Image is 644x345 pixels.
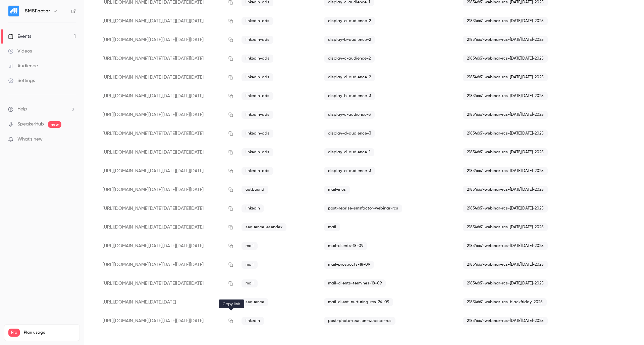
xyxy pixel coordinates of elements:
span: mail-client-nurturing-rcs-24-09 [324,298,393,306]
span: Plan usage [24,330,75,335]
div: [URL][DOMAIN_NAME][DATE][DATE] [97,293,236,312]
div: [URL][DOMAIN_NAME][DATE][DATE][DATE][DATE] [97,105,236,124]
span: linkedin-ads [241,36,273,44]
span: 21834667-webinar-rcs-[DATE][DATE]-2025 [463,73,548,81]
span: display-b-audience-3 [324,92,375,100]
div: [URL][DOMAIN_NAME][DATE][DATE][DATE][DATE] [97,255,236,274]
div: [URL][DOMAIN_NAME][DATE][DATE][DATE][DATE] [97,30,236,49]
span: linkedin-ads [241,148,273,156]
span: linkedin-ads [241,167,273,175]
span: display-b-audience-2 [324,36,375,44]
div: Events [8,33,31,40]
a: SpeakerHub [17,121,44,128]
span: linkedin-ads [241,111,273,119]
div: [URL][DOMAIN_NAME][DATE][DATE][DATE][DATE] [97,218,236,237]
span: linkedin-ads [241,92,273,100]
span: linkedin-ads [241,130,273,138]
div: [URL][DOMAIN_NAME][DATE][DATE][DATE][DATE] [97,143,236,162]
span: sequence [241,298,268,306]
span: mail [241,242,258,250]
div: [URL][DOMAIN_NAME][DATE][DATE][DATE][DATE] [97,49,236,68]
span: post-reprise-smsfactor-webinar-rcs [324,204,402,212]
div: [URL][DOMAIN_NAME][DATE][DATE][DATE][DATE] [97,237,236,255]
span: display-a-audience-3 [324,167,375,175]
span: Pro [8,329,20,337]
div: Videos [8,48,32,55]
span: 21834667-webinar-rcs-[DATE][DATE]-2025 [463,261,548,269]
span: mail-ines [324,186,350,194]
span: Help [17,106,27,113]
div: [URL][DOMAIN_NAME][DATE][DATE][DATE][DATE] [97,199,236,218]
span: 21834667-webinar-rcs-[DATE][DATE]-2025 [463,167,548,175]
span: post-photo-reunion-webinar-rcs [324,317,395,325]
span: 21834667-webinar-rcs-[DATE][DATE]-2025 [463,36,548,44]
span: linkedin [241,317,264,325]
div: Audience [8,63,38,69]
span: display-d-audience-1 [324,148,374,156]
div: Settings [8,77,35,84]
span: What's new [17,136,43,143]
span: 21834667-webinar-rcs-[DATE][DATE]-2025 [463,17,548,25]
span: 21834667-webinar-rcs-[DATE][DATE]-2025 [463,111,548,119]
span: 21834667-webinar-rcs-[DATE][DATE]-2025 [463,130,548,138]
div: [URL][DOMAIN_NAME][DATE][DATE][DATE][DATE] [97,312,236,330]
span: display-c-audience-3 [324,111,375,119]
span: mail-prospects-18-09 [324,261,374,269]
span: display-d-audience-2 [324,73,375,81]
span: 21834667-webinar-rcs-[DATE][DATE]-2025 [463,148,548,156]
span: 21834667-webinar-rcs-[DATE][DATE]-2025 [463,317,548,325]
span: sequence-esendex [241,223,286,231]
span: 21834667-webinar-rcs-[DATE][DATE]-2025 [463,55,548,63]
div: [URL][DOMAIN_NAME][DATE][DATE][DATE][DATE] [97,68,236,87]
span: mail-clients-18-09 [324,242,367,250]
span: linkedin-ads [241,55,273,63]
span: 21834667-webinar-rcs-[DATE][DATE]-2025 [463,186,548,194]
span: mail [324,223,340,231]
iframe: Noticeable Trigger [68,137,76,143]
img: SMSFactor [8,6,19,16]
div: [URL][DOMAIN_NAME][DATE][DATE][DATE][DATE] [97,124,236,143]
span: mail [241,261,258,269]
span: 21834667-webinar-rcs-[DATE][DATE]-2025 [463,204,548,212]
span: 21834667-webinar-rcs-blackfriday-2025 [463,298,547,306]
div: [URL][DOMAIN_NAME][DATE][DATE][DATE][DATE] [97,180,236,199]
span: new [48,121,61,128]
li: help-dropdown-opener [8,106,76,113]
span: 21834667-webinar-rcs-[DATE][DATE]-2025 [463,92,548,100]
div: [URL][DOMAIN_NAME][DATE][DATE][DATE][DATE] [97,162,236,180]
span: display-d-audience-3 [324,130,375,138]
span: display-a-audience-2 [324,17,375,25]
div: [URL][DOMAIN_NAME][DATE][DATE][DATE][DATE] [97,87,236,105]
span: linkedin-ads [241,17,273,25]
div: [URL][DOMAIN_NAME][DATE][DATE][DATE][DATE] [97,12,236,30]
h6: SMSFactor [25,8,50,14]
span: 21834667-webinar-rcs-[DATE][DATE]-2025 [463,242,548,250]
span: 21834667-webinar-rcs-[DATE][DATE]-2025 [463,279,548,287]
span: mail-clients-termines-18-09 [324,279,386,287]
span: 21834667-webinar-rcs-[DATE][DATE]-2025 [463,223,548,231]
span: outbound [241,186,268,194]
span: mail [241,279,258,287]
span: display-c-audience-2 [324,55,375,63]
div: [URL][DOMAIN_NAME][DATE][DATE][DATE][DATE] [97,274,236,293]
span: linkedin [241,204,264,212]
span: linkedin-ads [241,73,273,81]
